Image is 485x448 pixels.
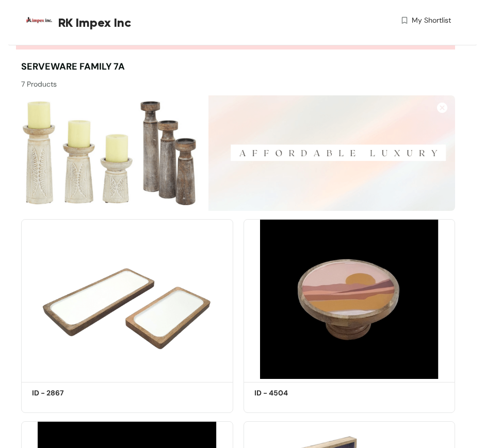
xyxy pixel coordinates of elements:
img: 9bf60f8b-560a-4d43-8272-0b986d4a6997 [244,219,456,379]
img: 3fb406b3-2c61-4250-91b9-e75cde6c5928 [21,219,233,379]
span: My Shortlist [412,15,451,26]
img: Buyer Portal [21,4,55,38]
h5: ID - 2867 [32,388,120,399]
img: 4b834152-9345-414e-adec-2213461cfa61 [21,95,455,211]
img: Close [437,103,447,113]
span: RK Impex Inc [58,13,131,32]
img: wishlist [400,15,409,26]
h5: ID - 4504 [254,388,342,399]
span: SERVEWARE FAMILY 7A [21,60,125,73]
div: 7 Products [21,74,238,90]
